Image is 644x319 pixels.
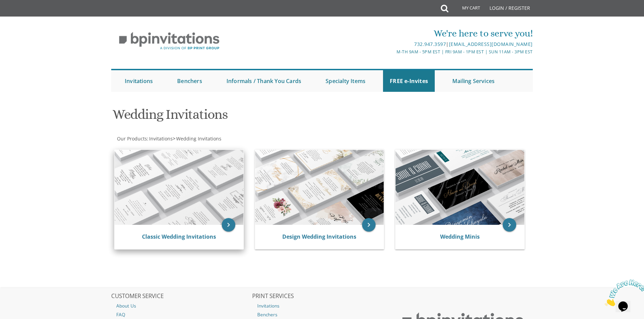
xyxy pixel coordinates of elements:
a: Invitations [118,70,160,92]
span: > [173,135,221,142]
a: Wedding Invitations [175,135,221,142]
a: Invitations [148,135,173,142]
iframe: chat widget [602,277,644,309]
a: About Us [111,301,251,310]
img: Chat attention grabber [3,3,45,29]
a: FREE e-Invites [383,70,435,92]
h1: Wedding Invitations [113,107,388,127]
a: My Cart [448,1,485,18]
a: 732.947.3597 [414,41,446,47]
a: FAQ [111,310,251,319]
div: M-Th 9am - 5pm EST | Fri 9am - 1pm EST | Sun 11am - 3pm EST [252,48,533,55]
div: We're here to serve you! [252,27,533,40]
img: Design Wedding Invitations [255,150,384,225]
h2: PRINT SERVICES [252,293,392,300]
a: keyboard_arrow_right [362,218,376,232]
span: Wedding Invitations [176,135,221,142]
span: Invitations [149,135,173,142]
img: BP Invitation Loft [111,27,227,55]
a: Our Products [116,135,147,142]
div: | [252,40,533,48]
a: Design Wedding Invitations [282,233,356,240]
a: keyboard_arrow_right [503,218,516,232]
a: Benchers [252,310,392,319]
img: Wedding Minis [396,150,524,225]
a: [EMAIL_ADDRESS][DOMAIN_NAME] [449,41,533,47]
div: : [111,135,322,142]
a: Wedding Minis [440,233,480,240]
a: keyboard_arrow_right [222,218,235,232]
img: Classic Wedding Invitations [115,150,243,225]
a: Informals / Thank You Cards [220,70,308,92]
a: Mailing Services [446,70,501,92]
a: Invitations [252,301,392,310]
a: Specialty Items [319,70,372,92]
a: Classic Wedding Invitations [142,233,216,240]
a: Benchers [170,70,209,92]
h2: CUSTOMER SERVICE [111,293,251,300]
